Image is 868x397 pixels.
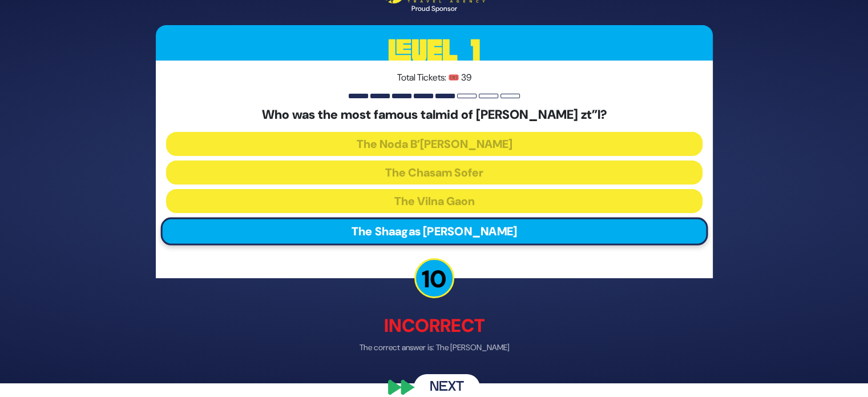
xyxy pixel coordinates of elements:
[414,258,454,298] p: 10
[166,71,703,85] p: Total Tickets: 🎟️ 39
[156,341,713,353] p: The correct answer is: The [PERSON_NAME]
[166,107,703,122] h5: Who was the most famous talmid of [PERSON_NAME] zt”l?
[166,131,703,155] button: The Noda B’[PERSON_NAME]
[166,160,703,184] button: The Chasam Sofer
[156,311,713,339] p: Incorrect
[383,3,486,14] div: Proud Sponsor
[156,25,713,77] h3: Level 1
[166,189,703,212] button: The Vilna Gaon
[160,217,708,245] button: The Shaagas [PERSON_NAME]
